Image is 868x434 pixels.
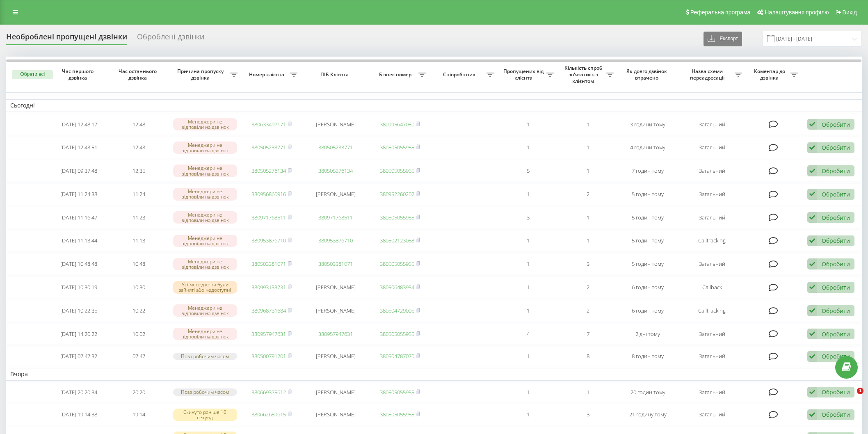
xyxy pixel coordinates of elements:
td: 1 [558,160,618,182]
td: 1 [498,114,558,135]
div: Менеджери не відповіли на дзвінок [173,188,238,200]
td: 20:20 [109,382,169,402]
a: 380957947631 [318,330,353,338]
iframe: Intercom live chat [840,388,860,407]
a: 380669375612 [251,388,286,396]
td: 1 [498,404,558,425]
td: 12:48 [109,114,169,135]
td: Загальний [678,114,746,135]
a: 380505055955 [380,167,414,174]
td: 3 [498,207,558,228]
span: Коментар до дзвінка [750,68,790,81]
td: 1 [558,230,618,252]
td: [PERSON_NAME] [302,404,370,425]
div: Менеджери не відповіли на дзвінок [173,304,238,317]
td: 5 годин тому [618,207,678,228]
td: 2 [558,183,618,205]
td: [DATE] 11:16:47 [49,207,109,228]
a: 380505276134 [318,167,353,174]
span: Номер клієнта [246,71,290,78]
td: 6 годин тому [618,300,678,322]
td: [DATE] 10:22:35 [49,300,109,322]
span: Як довго дзвінок втрачено [625,68,671,81]
td: 2 дні тому [618,323,678,345]
div: Оброблені дзвінки [137,32,204,45]
div: Обробити [822,237,850,244]
td: 10:22 [109,300,169,322]
td: 3 [558,404,618,425]
td: [PERSON_NAME] [302,183,370,205]
a: 380971768511 [251,214,286,221]
td: [PERSON_NAME] [302,300,370,322]
td: 1 [498,382,558,402]
a: 380505055955 [380,388,414,396]
span: Назва схеми переадресації [682,68,735,81]
td: Загальний [678,253,746,275]
td: 1 [558,382,618,402]
div: Скинуто раніше 10 секунд [173,409,238,421]
a: 380633497171 [251,121,286,128]
td: Загальний [678,404,746,425]
td: Загальний [678,137,746,158]
a: 380971768511 [318,214,353,221]
a: 380505055955 [380,214,414,221]
a: 380995647050 [380,121,414,128]
td: 11:24 [109,183,169,205]
td: [DATE] 09:37:48 [49,160,109,182]
td: 5 годин тому [618,253,678,275]
a: 380956860916 [251,190,286,198]
button: Експорт [704,32,742,46]
td: Загальний [678,346,746,366]
span: Час останнього дзвінка [116,68,162,81]
span: Кількість спроб зв'язатись з клієнтом [562,65,606,84]
td: [PERSON_NAME] [302,114,370,135]
td: Calltracking [678,300,746,322]
div: Обробити [822,352,850,360]
td: [PERSON_NAME] [302,276,370,298]
td: 1 [498,230,558,252]
td: 1 [498,300,558,322]
div: Обробити [822,283,850,291]
div: Менеджери не відповіли на дзвінок [173,164,238,177]
a: 380503381071 [251,260,286,267]
td: [DATE] 12:43:51 [49,137,109,158]
div: Поза робочим часом [173,388,238,395]
a: 380968731684 [251,307,286,314]
td: 6 годин тому [618,276,678,298]
span: ПІБ Клієнта [308,71,363,78]
td: 2 [558,300,618,322]
td: Загальний [678,207,746,228]
td: 10:30 [109,276,169,298]
a: 380505233771 [251,144,286,151]
td: Загальний [678,323,746,345]
td: 7 годин тому [618,160,678,182]
div: Менеджери не відповіли на дзвінок [173,118,238,130]
td: [PERSON_NAME] [302,382,370,402]
td: Callback [678,276,746,298]
td: 07:47 [109,346,169,366]
div: Усі менеджери були зайняті або недоступні [173,281,238,293]
td: 3 години тому [618,114,678,135]
span: Бізнес номер [374,71,418,78]
td: Calltracking [678,230,746,252]
div: Обробити [822,190,850,198]
td: 20 годин тому [618,382,678,402]
td: 1 [558,114,618,135]
a: 380505233771 [318,144,353,151]
div: Менеджери не відповіли на дзвінок [173,211,238,224]
td: 1 [498,253,558,275]
a: 380505055955 [380,411,414,418]
td: [DATE] 14:20:22 [49,323,109,345]
span: Час першого дзвінка [56,68,102,81]
td: 11:23 [109,207,169,228]
div: Менеджери не відповіли на дзвінок [173,142,238,154]
td: [DATE] 11:13:44 [49,230,109,252]
span: Вихід [843,9,857,16]
div: Обробити [822,260,850,268]
span: Пропущених від клієнта [502,68,546,81]
a: 380505055955 [380,330,414,338]
td: 5 [498,160,558,182]
td: 5 годин тому [618,230,678,252]
a: 380953876710 [251,237,286,244]
div: Обробити [822,388,850,396]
